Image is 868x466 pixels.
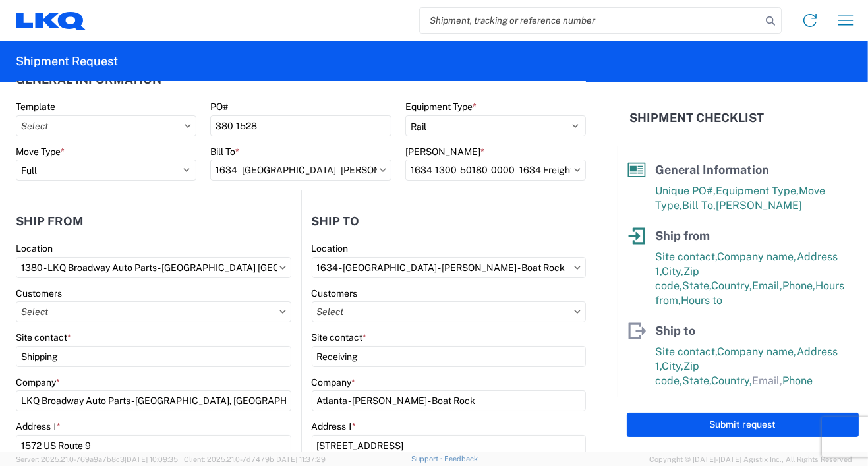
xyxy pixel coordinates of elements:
[405,101,477,113] label: Equipment Type
[16,301,291,322] input: Select
[662,360,683,372] span: City,
[682,199,716,212] span: Bill To,
[681,294,722,306] span: Hours to
[752,279,782,292] span: Email,
[16,115,196,136] input: Select
[210,160,391,181] input: Select
[782,279,815,292] span: Phone,
[16,53,118,69] h2: Shipment Request
[662,265,683,277] span: City,
[16,257,291,278] input: Select
[629,110,764,126] h2: Shipment Checklist
[717,345,797,358] span: Company name,
[655,163,769,177] span: General Information
[184,455,326,463] span: Client: 2025.21.0-7d7479b
[16,101,55,113] label: Template
[682,374,711,387] span: State,
[655,229,710,243] span: Ship from
[16,287,62,299] label: Customers
[682,279,711,292] span: State,
[655,250,717,263] span: Site contact,
[752,374,782,387] span: Email,
[210,101,228,113] label: PO#
[716,199,802,212] span: [PERSON_NAME]
[16,332,71,343] label: Site contact
[16,455,178,463] span: Server: 2025.21.0-769a9a7b8c3
[274,455,326,463] span: [DATE] 11:37:29
[312,421,357,432] label: Address 1
[312,215,360,228] h2: Ship to
[16,376,60,388] label: Company
[16,215,84,228] h2: Ship from
[717,250,797,263] span: Company name,
[312,257,587,278] input: Select
[312,287,358,299] label: Customers
[405,146,484,158] label: [PERSON_NAME]
[312,243,349,254] label: Location
[655,324,695,337] span: Ship to
[782,374,813,387] span: Phone
[655,185,716,197] span: Unique PO#,
[405,160,586,181] input: Select
[210,146,239,158] label: Bill To
[312,376,356,388] label: Company
[312,332,367,343] label: Site contact
[16,243,53,254] label: Location
[420,8,761,33] input: Shipment, tracking or reference number
[711,279,752,292] span: Country,
[16,146,65,158] label: Move Type
[411,455,444,463] a: Support
[444,455,478,463] a: Feedback
[649,453,852,465] span: Copyright © [DATE]-[DATE] Agistix Inc., All Rights Reserved
[711,374,752,387] span: Country,
[125,455,178,463] span: [DATE] 10:09:35
[716,185,799,197] span: Equipment Type,
[16,421,61,432] label: Address 1
[312,301,587,322] input: Select
[627,413,859,437] button: Submit request
[655,345,717,358] span: Site contact,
